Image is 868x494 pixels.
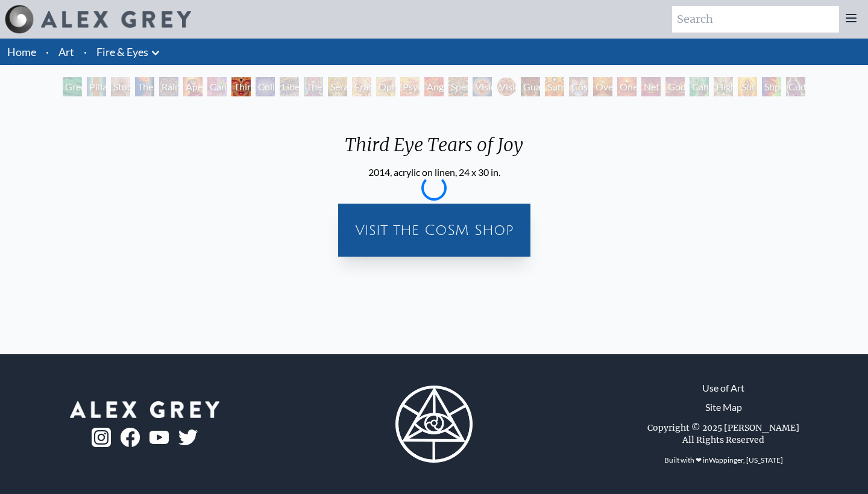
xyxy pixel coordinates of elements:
[738,77,757,96] div: Sol Invictus
[280,77,299,96] div: Liberation Through Seeing
[659,451,788,470] div: Built with ❤ in
[159,77,178,96] div: Rainbow Eye Ripple
[335,165,533,180] div: 2014, acrylic on linen, 24 x 30 in.
[376,77,395,96] div: Ophanic Eyelash
[183,77,203,96] div: Aperture
[647,422,799,434] div: Copyright © 2025 [PERSON_NAME]
[702,381,744,395] a: Use of Art
[58,43,74,60] a: Art
[178,430,198,445] img: twitter-logo.png
[96,43,148,60] a: Fire & Eyes
[709,455,783,464] a: Wappinger, [US_STATE]
[121,428,140,447] img: fb-logo.png
[335,134,533,165] div: Third Eye Tears of Joy
[473,77,492,96] div: Vision Crystal
[400,77,420,96] div: Psychomicrograph of a Fractal Paisley Cherub Feather Tip
[207,77,227,96] div: Cannabis Sutra
[79,39,92,65] li: ·
[41,39,54,65] li: ·
[7,45,36,58] a: Home
[705,400,742,414] a: Site Map
[448,77,468,96] div: Spectral Lotus
[641,77,661,96] div: Net of Being
[521,77,540,96] div: Guardian of Infinite Vision
[149,431,169,445] img: youtube-logo.png
[665,77,685,96] div: Godself
[111,77,130,96] div: Study for the Great Turn
[345,211,523,249] a: Visit the CoSM Shop
[690,77,709,96] div: Cannafist
[593,77,612,96] div: Oversoul
[256,77,275,96] div: Collective Vision
[569,77,588,96] div: Cosmic Elf
[545,77,564,96] div: Sunyata
[87,77,106,96] div: Pillar of Awareness
[786,77,805,96] div: Cuddle
[424,77,444,96] div: Angel Skin
[328,77,347,96] div: Seraphic Transport Docking on the Third Eye
[92,428,111,447] img: ig-logo.png
[682,434,764,446] div: All Rights Reserved
[63,77,82,96] div: Green Hand
[714,77,733,96] div: Higher Vision
[135,77,154,96] div: The Torch
[231,77,251,96] div: Third Eye Tears of Joy
[672,6,839,33] input: Search
[497,77,516,96] div: Vision [PERSON_NAME]
[762,77,781,96] div: Shpongled
[352,77,371,96] div: Fractal Eyes
[617,77,637,96] div: One
[304,77,323,96] div: The Seer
